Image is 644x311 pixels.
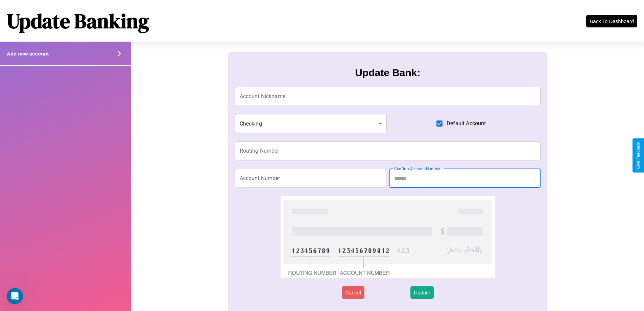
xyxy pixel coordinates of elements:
[342,286,364,299] button: Cancel
[235,114,387,133] div: Checking
[281,196,495,278] img: check
[447,119,486,128] span: Default Account
[7,7,149,35] h1: Update Banking
[394,166,440,172] label: Confirm Account Number
[636,142,641,169] div: Give Feedback
[355,67,420,79] h3: Update Bank:
[7,51,49,57] h4: Add new account
[410,286,433,299] button: Update
[7,288,23,304] iframe: Intercom live chat
[586,15,637,27] button: Back To Dashboard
